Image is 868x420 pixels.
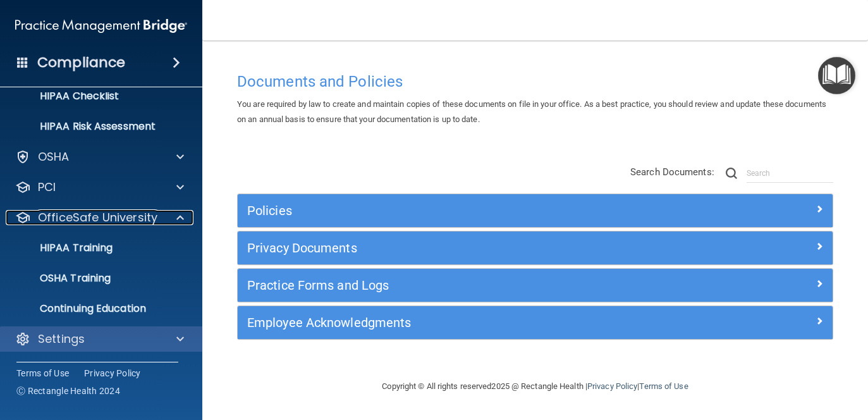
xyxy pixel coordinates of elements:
[8,302,181,315] p: Continuing Education
[247,201,823,221] a: Policies
[15,331,184,347] a: Settings
[247,238,823,258] a: Privacy Documents
[247,316,675,330] h5: Employee Acknowledgments
[16,367,69,380] a: Terms of Use
[15,210,184,225] a: OfficeSafe University
[8,242,113,254] p: HIPAA Training
[15,13,187,39] img: PMB logo
[38,180,56,195] p: PCI
[747,164,833,183] input: Search
[38,210,157,225] p: OfficeSafe University
[8,120,181,133] p: HIPAA Risk Assessment
[37,54,125,71] h4: Compliance
[15,180,184,195] a: PCI
[38,331,85,347] p: Settings
[630,166,714,178] span: Search Documents:
[247,241,675,255] h5: Privacy Documents
[38,149,70,164] p: OSHA
[8,90,181,102] p: HIPAA Checklist
[237,73,833,90] h4: Documents and Policies
[818,57,855,94] button: Open Resource Center
[237,99,826,124] span: You are required by law to create and maintain copies of these documents on file in your office. ...
[16,385,120,397] span: Ⓒ Rectangle Health 2024
[15,149,184,164] a: OSHA
[247,312,823,333] a: Employee Acknowledgments
[587,381,637,391] a: Privacy Policy
[726,168,737,179] img: ic-search.3b580494.png
[305,366,766,407] div: Copyright © All rights reserved 2025 @ Rectangle Health | |
[639,381,688,391] a: Terms of Use
[247,204,675,218] h5: Policies
[8,272,111,285] p: OSHA Training
[84,367,141,380] a: Privacy Policy
[247,275,823,295] a: Practice Forms and Logs
[247,278,675,292] h5: Practice Forms and Logs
